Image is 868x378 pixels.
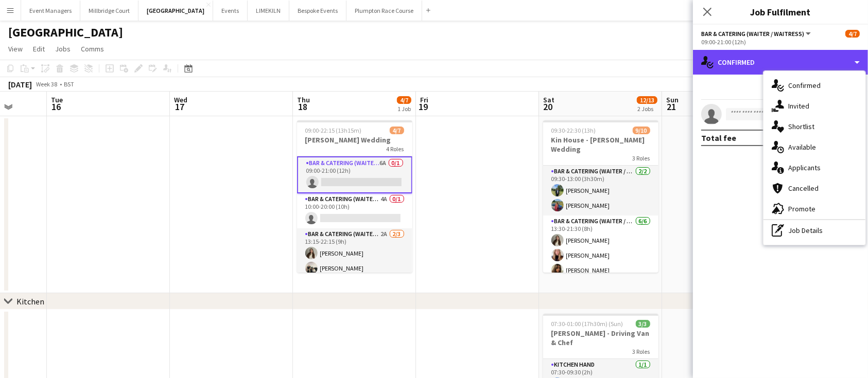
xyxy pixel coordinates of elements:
[51,42,75,56] a: Jobs
[213,1,248,21] button: Events
[29,42,49,56] a: Edit
[693,50,868,75] div: Confirmed
[248,1,289,21] button: LIMEKILN
[543,215,658,325] app-card-role: Bar & Catering (Waiter / waitress)6/613:30-21:30 (8h)[PERSON_NAME][PERSON_NAME][PERSON_NAME]
[297,156,412,193] app-card-role: Bar & Catering (Waiter / waitress)6A0/109:00-21:00 (12h)
[637,105,657,113] div: 2 Jobs
[8,25,123,40] h1: [GEOGRAPHIC_DATA]
[701,30,812,38] button: Bar & Catering (Waiter / waitress)
[543,95,554,104] span: Sat
[763,220,865,241] div: Job Details
[16,296,44,307] div: Kitchen
[788,163,821,172] span: Applicants
[289,1,346,21] button: Bespoke Events
[788,81,821,90] span: Confirmed
[297,120,412,273] app-job-card: 09:00-22:15 (13h15m)4/7[PERSON_NAME] Wedding4 RolesBar & Catering (Waiter / waitress)6A0/109:00-2...
[788,101,809,111] span: Invited
[542,101,554,113] span: 20
[33,44,45,53] span: Edit
[551,320,623,328] span: 07:30-01:00 (17h30m) (Sun)
[551,127,596,134] span: 09:30-22:30 (13h)
[55,44,71,53] span: Jobs
[397,105,411,113] div: 1 Job
[296,101,310,113] span: 18
[80,1,138,21] button: Millbridge Court
[305,127,362,134] span: 09:00-22:15 (13h15m)
[387,145,404,153] span: 4 Roles
[788,122,814,131] span: Shortlist
[633,154,650,162] span: 3 Roles
[633,348,650,355] span: 3 Roles
[665,101,679,113] span: 21
[34,80,60,88] span: Week 38
[4,42,27,56] a: View
[297,135,412,145] h3: [PERSON_NAME] Wedding
[77,42,108,56] a: Comms
[420,95,428,104] span: Fri
[172,101,187,113] span: 17
[543,166,658,215] app-card-role: Bar & Catering (Waiter / waitress)2/209:30-13:00 (3h30m)[PERSON_NAME][PERSON_NAME]
[297,95,310,104] span: Thu
[788,204,815,213] span: Promote
[636,320,650,328] span: 3/3
[297,228,412,293] app-card-role: Bar & Catering (Waiter / waitress)2A2/313:15-22:15 (9h)[PERSON_NAME][PERSON_NAME]
[138,1,213,21] button: [GEOGRAPHIC_DATA]
[788,142,816,152] span: Available
[701,30,804,38] span: Bar & Catering (Waiter / waitress)
[51,95,63,104] span: Tue
[390,127,404,134] span: 4/7
[21,1,80,21] button: Event Managers
[666,95,679,104] span: Sun
[64,80,74,88] div: BST
[397,96,411,104] span: 4/7
[637,96,657,104] span: 12/13
[419,101,428,113] span: 19
[701,38,860,46] div: 09:00-21:00 (12h)
[845,30,860,38] span: 4/7
[543,135,658,154] h3: Kin House - [PERSON_NAME] Wedding
[633,127,650,134] span: 9/10
[8,44,23,53] span: View
[701,133,736,143] div: Total fee
[174,95,187,104] span: Wed
[81,44,104,53] span: Comms
[49,101,63,113] span: 16
[788,184,819,193] span: Cancelled
[8,79,32,89] div: [DATE]
[693,5,868,19] h3: Job Fulfilment
[543,329,658,347] h3: [PERSON_NAME] - Driving Van & Chef
[543,120,658,273] app-job-card: 09:30-22:30 (13h)9/10Kin House - [PERSON_NAME] Wedding3 RolesBar & Catering (Waiter / waitress)2/...
[346,1,422,21] button: Plumpton Race Course
[297,193,412,228] app-card-role: Bar & Catering (Waiter / waitress)4A0/110:00-20:00 (10h)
